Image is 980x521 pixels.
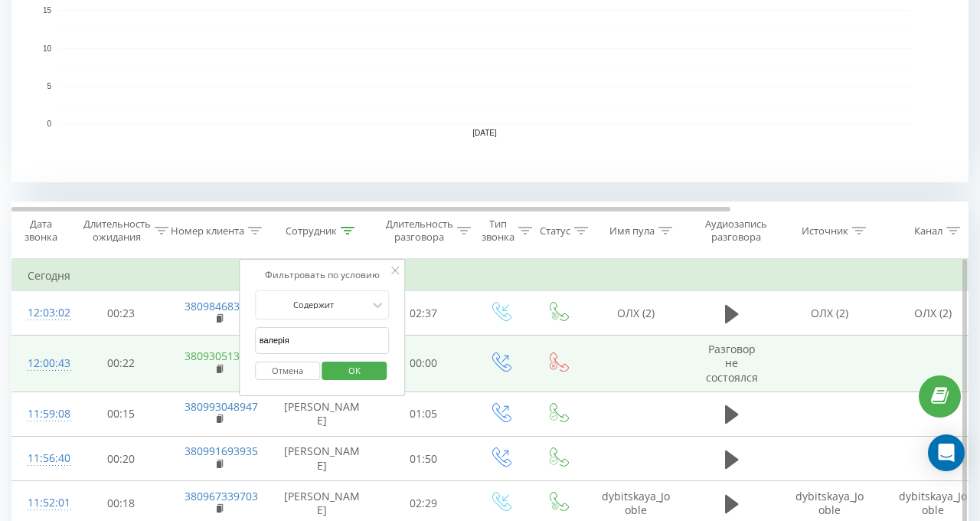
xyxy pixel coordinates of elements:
[322,362,387,381] button: OK
[73,437,169,481] td: 00:20
[185,299,258,313] a: 380984683872
[83,218,151,244] div: Длительность ожидания
[171,224,244,238] div: Номер клиента
[706,342,758,384] span: Разговор не состоялся
[47,82,51,90] text: 5
[269,392,376,436] td: [PERSON_NAME]
[73,392,169,436] td: 00:15
[609,224,655,238] div: Имя пула
[778,291,881,336] td: ОЛХ (2)
[269,437,376,481] td: [PERSON_NAME]
[12,218,69,244] div: Дата звонка
[185,489,258,503] a: 380967339703
[376,437,472,481] td: 01:50
[47,120,51,128] text: 0
[386,218,453,244] div: Длительность разговора
[586,291,686,336] td: ОЛХ (2)
[699,218,773,244] div: Аудиозапись разговора
[185,349,258,363] a: 380930513686
[376,392,472,436] td: 01:05
[28,444,58,473] div: 11:56:40
[43,44,52,53] text: 10
[255,327,390,354] input: Введите значение
[540,224,570,238] div: Статус
[28,488,58,518] div: 11:52:01
[914,224,942,238] div: Канал
[802,224,848,238] div: Источник
[28,298,58,328] div: 12:03:02
[73,291,169,336] td: 00:23
[185,399,258,414] a: 380993048947
[482,218,514,244] div: Тип звонка
[73,336,169,392] td: 00:22
[376,291,472,336] td: 02:37
[472,129,497,137] text: [DATE]
[255,362,320,381] button: Отмена
[185,444,258,458] a: 380991693935
[43,7,52,15] text: 15
[286,224,337,238] div: Сотрудник
[28,349,58,378] div: 12:00:43
[333,359,376,382] span: OK
[255,267,390,283] div: Фильтровать по условию
[376,336,472,392] td: 00:00
[28,399,58,429] div: 11:59:08
[928,434,965,471] div: Open Intercom Messenger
